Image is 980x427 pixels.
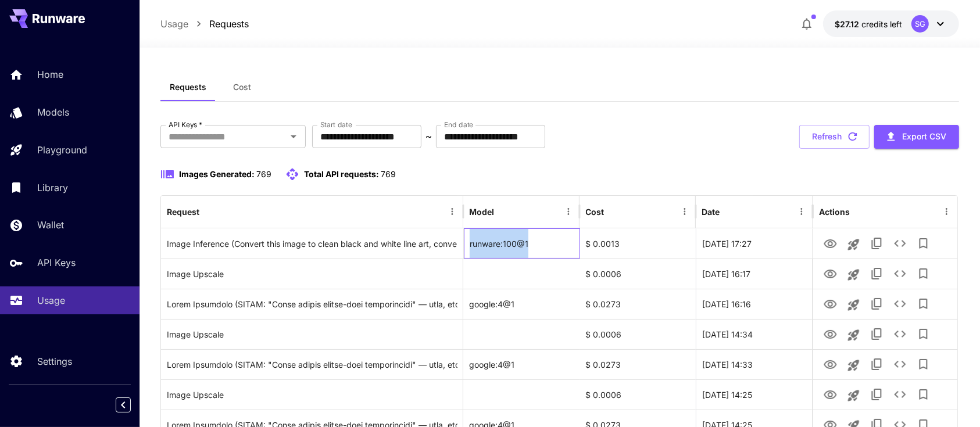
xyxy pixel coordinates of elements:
div: 29 Aug, 2025 14:33 [696,349,813,379]
button: Sort [201,203,217,220]
button: Export CSV [874,125,959,149]
button: Sort [606,203,622,220]
button: View Image [818,382,842,406]
p: Library [37,181,68,195]
label: End date [444,120,473,130]
div: Click to copy prompt [167,350,457,379]
div: runware:100@1 [464,228,580,259]
button: See details [888,383,911,406]
p: Playground [37,143,87,157]
span: credits left [861,19,902,29]
button: Menu [793,203,810,220]
button: Add to library [911,292,935,315]
div: $27.1203 [835,18,902,30]
button: Copy TaskUUID [865,232,888,255]
a: Requests [209,17,249,31]
div: 29 Aug, 2025 17:27 [696,228,813,259]
div: 29 Aug, 2025 16:17 [696,259,813,289]
button: Add to library [911,232,935,255]
span: Images Generated: [179,169,255,179]
div: $ 0.0273 [580,289,696,319]
button: View Image [818,322,842,346]
button: Copy TaskUUID [865,262,888,285]
div: Collapse sidebar [124,394,140,415]
div: $ 0.0013 [580,228,696,259]
p: Settings [37,354,72,368]
div: Click to copy prompt [167,289,457,319]
button: View Image [818,292,842,315]
button: Copy TaskUUID [865,322,888,346]
div: Click to copy prompt [167,259,457,289]
button: Menu [444,203,460,220]
div: $ 0.0006 [580,379,696,410]
p: Usage [37,293,65,307]
button: Launch in playground [842,324,865,347]
button: Refresh [799,125,870,149]
button: $27.1203SG [823,10,959,37]
button: Launch in playground [842,354,865,377]
div: 29 Aug, 2025 14:34 [696,319,813,349]
div: 29 Aug, 2025 14:25 [696,379,813,410]
button: Copy TaskUUID [865,292,888,315]
button: Launch in playground [842,263,865,286]
button: Menu [677,203,693,220]
p: ~ [425,130,432,143]
span: $27.12 [835,19,861,29]
button: Sort [721,203,738,220]
div: Request [167,207,199,217]
button: Add to library [911,383,935,406]
div: Cost [586,207,605,217]
button: Launch in playground [842,293,865,317]
label: API Keys [169,120,202,130]
button: See details [888,262,911,285]
div: $ 0.0006 [580,319,696,349]
div: Model [470,207,495,217]
span: Cost [233,82,251,92]
p: Wallet [37,218,64,232]
span: 769 [256,169,271,179]
div: $ 0.0006 [580,259,696,289]
button: Collapse sidebar [116,397,131,412]
button: View Image [818,261,842,285]
div: $ 0.0273 [580,349,696,379]
button: Launch in playground [842,233,865,256]
div: Click to copy prompt [167,229,457,259]
div: Date [702,207,720,217]
p: API Keys [37,256,76,270]
button: View Image [818,352,842,376]
p: Models [37,105,69,119]
div: 29 Aug, 2025 16:16 [696,289,813,319]
div: Click to copy prompt [167,320,457,349]
button: Add to library [911,353,935,376]
span: 769 [381,169,396,179]
button: Launch in playground [842,384,865,407]
div: Click to copy prompt [167,380,457,410]
p: Home [37,67,63,81]
div: Actions [818,207,849,217]
button: View Image [818,231,842,255]
button: See details [888,232,911,255]
button: Menu [938,203,954,220]
button: Add to library [911,262,935,285]
label: Start date [320,120,352,130]
button: Menu [560,203,577,220]
nav: breadcrumb [160,17,249,31]
button: See details [888,322,911,346]
button: See details [888,292,911,315]
a: Usage [160,17,188,31]
div: google:4@1 [464,289,580,319]
button: Copy TaskUUID [865,353,888,376]
div: SG [911,15,929,33]
button: Add to library [911,322,935,346]
button: Sort [496,203,512,220]
button: Copy TaskUUID [865,383,888,406]
div: google:4@1 [464,349,580,379]
span: Requests [170,82,206,92]
button: Open [285,128,302,145]
button: See details [888,353,911,376]
span: Total API requests: [304,169,379,179]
